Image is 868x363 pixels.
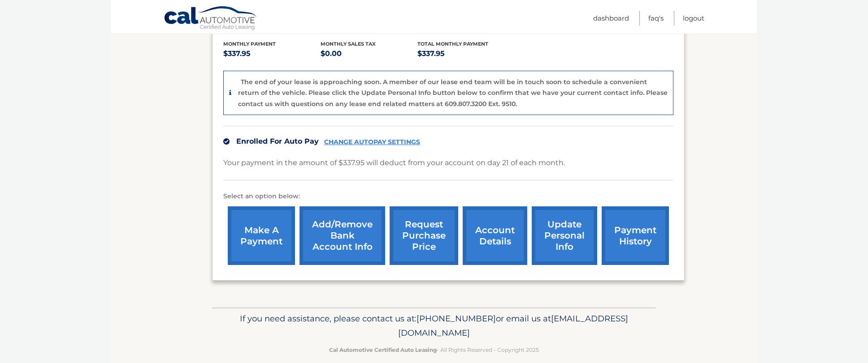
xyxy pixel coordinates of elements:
strong: Cal Automotive Certified Auto Leasing [329,346,437,353]
a: Add/Remove bank account info [299,206,385,265]
span: Total Monthly Payment [417,41,488,47]
p: The end of your lease is approaching soon. A member of our lease end team will be in touch soon t... [238,78,668,108]
a: update personal info [532,206,597,265]
span: Monthly Payment [223,41,276,47]
a: make a payment [228,206,295,265]
a: Dashboard [593,11,629,26]
span: Monthly sales Tax [321,41,376,47]
a: Logout [683,11,704,26]
p: $337.95 [417,47,515,60]
p: If you need assistance, please contact us at: or email us at [218,312,650,340]
p: Select an option below: [223,191,673,202]
p: Your payment in the amount of $337.95 will deduct from your account on day 21 of each month. [223,157,565,169]
a: request purchase price [390,206,458,265]
a: payment history [602,206,669,265]
span: [EMAIL_ADDRESS][DOMAIN_NAME] [398,313,628,338]
span: Enrolled For Auto Pay [236,137,319,145]
p: - All Rights Reserved - Copyright 2025 [218,345,650,354]
img: check.svg [223,138,230,145]
span: [PHONE_NUMBER] [417,313,496,324]
a: Cal Automotive [164,6,258,32]
p: $337.95 [223,47,321,60]
a: CHANGE AUTOPAY SETTINGS [324,138,420,146]
p: $0.00 [321,47,418,60]
a: account details [463,206,527,265]
a: FAQ's [648,11,664,26]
